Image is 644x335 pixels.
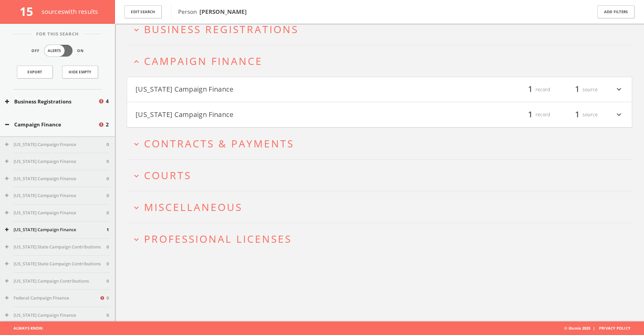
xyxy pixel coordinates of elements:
i: expand_less [132,57,141,66]
span: Courts [144,168,191,182]
span: 0 [106,192,109,199]
div: record [510,84,550,95]
i: expand_more [132,140,141,149]
button: [US_STATE] Campaign Finance [5,312,106,319]
span: 0 [106,244,109,250]
button: expand_lessCampaign Finance [132,55,632,67]
span: 1 [572,109,582,120]
span: 0 [106,261,109,267]
span: 4 [106,98,109,105]
span: 1 [572,83,582,95]
span: For This Search [31,31,84,38]
span: Miscellaneous [144,200,242,214]
button: expand_moreMiscellaneous [132,201,632,213]
span: 15 [20,3,39,19]
button: [US_STATE] Campaign Finance [5,192,106,199]
span: 0 [106,295,109,302]
span: 0 [106,175,109,182]
span: 1 [106,226,109,233]
button: [US_STATE] Campaign Finance [5,175,106,182]
span: Professional Licenses [144,232,292,246]
a: Privacy Policy [599,326,630,331]
i: expand_more [615,84,623,95]
button: [US_STATE] Campaign Finance [5,141,106,148]
span: | [590,326,598,331]
button: [US_STATE] Campaign Finance [136,84,380,95]
span: Person [178,8,247,16]
span: 0 [106,141,109,148]
button: expand_moreBusiness Registrations [132,24,632,35]
span: 0 [106,210,109,216]
span: 0 [106,278,109,285]
b: [PERSON_NAME] [199,8,247,16]
button: Business Registrations [5,98,98,105]
span: Business Registrations [144,22,299,36]
i: expand_more [132,171,141,181]
button: Add Filters [597,5,635,19]
button: Federal Campaign Finance [5,295,99,302]
span: On [77,48,84,54]
button: [US_STATE] Campaign Finance [5,158,106,165]
span: 0 [106,158,109,165]
div: source [557,109,598,120]
span: 0 [106,312,109,319]
button: expand_moreContracts & Payments [132,138,632,149]
button: [US_STATE] State Campaign Contributions [5,261,106,267]
div: source [557,84,598,95]
i: expand_more [132,203,141,212]
button: Campaign Finance [5,121,98,128]
button: [US_STATE] Campaign Finance [136,109,380,120]
span: 1 [525,109,535,120]
button: [US_STATE] Campaign Contributions [5,278,106,285]
div: record [510,109,550,120]
button: [US_STATE] Campaign Finance [5,210,106,216]
button: [US_STATE] State Campaign Contributions [5,244,106,250]
span: Always Know. [5,321,44,335]
span: Off [31,48,40,54]
span: © illumis 2025 [564,321,639,335]
button: Edit Search [124,5,162,19]
i: expand_more [132,235,141,244]
button: Hide Empty [62,66,98,78]
span: Campaign Finance [144,54,263,68]
span: source s with results [42,7,98,16]
a: Export [17,66,53,78]
button: expand_moreCourts [132,170,632,181]
span: 1 [525,83,535,95]
i: expand_more [615,109,623,120]
span: 2 [106,121,109,128]
button: [US_STATE] Campaign Finance [5,226,106,233]
i: expand_more [132,25,141,34]
span: Contracts & Payments [144,137,294,150]
button: expand_moreProfessional Licenses [132,233,632,244]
